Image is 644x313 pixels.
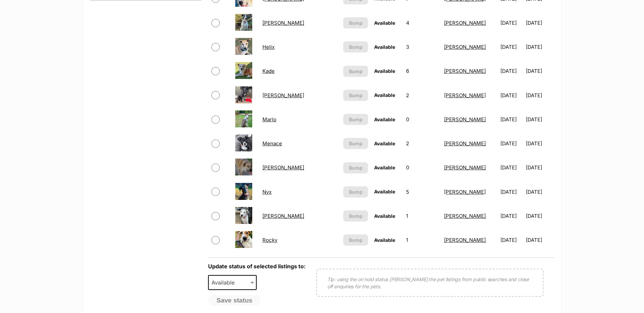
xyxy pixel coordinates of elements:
[526,204,553,228] td: [DATE]
[444,213,486,219] a: [PERSON_NAME]
[374,165,395,170] span: Available
[262,116,276,123] a: Marlo
[403,35,441,59] td: 3
[262,68,275,74] a: Kade
[235,86,252,103] img: Kellie
[343,138,368,149] button: Bump
[444,164,486,171] a: [PERSON_NAME]
[526,11,553,35] td: [DATE]
[349,68,363,75] span: Bump
[209,278,241,287] span: Available
[343,41,368,53] button: Bump
[526,228,553,252] td: [DATE]
[498,35,525,59] td: [DATE]
[444,140,486,147] a: [PERSON_NAME]
[343,90,368,101] button: Bump
[444,92,486,99] a: [PERSON_NAME]
[374,189,395,194] span: Available
[349,92,363,99] span: Bump
[526,108,553,131] td: [DATE]
[498,108,525,131] td: [DATE]
[208,263,306,270] label: Update status of selected listings to:
[349,212,363,220] span: Bump
[235,14,252,31] img: Hector
[349,188,363,195] span: Bump
[444,189,486,195] a: [PERSON_NAME]
[349,164,363,171] span: Bump
[444,20,486,26] a: [PERSON_NAME]
[526,59,553,83] td: [DATE]
[343,210,368,222] button: Bump
[349,116,363,123] span: Bump
[262,140,282,147] a: Menace
[403,132,441,155] td: 2
[262,189,272,195] a: Nyx
[374,213,395,219] span: Available
[374,44,395,50] span: Available
[526,180,553,204] td: [DATE]
[498,132,525,155] td: [DATE]
[262,213,304,219] a: [PERSON_NAME]
[262,20,304,26] a: [PERSON_NAME]
[526,132,553,155] td: [DATE]
[343,162,368,173] button: Bump
[498,11,525,35] td: [DATE]
[262,92,304,99] a: [PERSON_NAME]
[374,92,395,98] span: Available
[403,11,441,35] td: 4
[327,276,533,290] p: Tip: using the on hold status [PERSON_NAME] the pet listings from public searches and close off e...
[374,68,395,74] span: Available
[403,108,441,131] td: 0
[403,84,441,107] td: 2
[526,156,553,179] td: [DATE]
[403,156,441,179] td: 0
[498,228,525,252] td: [DATE]
[498,59,525,83] td: [DATE]
[374,20,395,26] span: Available
[444,44,486,50] a: [PERSON_NAME]
[343,17,368,28] button: Bump
[498,180,525,204] td: [DATE]
[349,43,363,50] span: Bump
[498,204,525,228] td: [DATE]
[444,116,486,123] a: [PERSON_NAME]
[262,44,275,50] a: Helix
[343,114,368,125] button: Bump
[403,59,441,83] td: 6
[403,180,441,204] td: 5
[343,234,368,246] button: Bump
[349,236,363,244] span: Bump
[403,228,441,252] td: 1
[343,66,368,77] button: Bump
[444,237,486,243] a: [PERSON_NAME]
[403,204,441,228] td: 1
[526,35,553,59] td: [DATE]
[498,84,525,107] td: [DATE]
[526,84,553,107] td: [DATE]
[208,275,257,290] span: Available
[208,295,261,306] button: Save status
[349,19,363,26] span: Bump
[374,117,395,122] span: Available
[374,237,395,243] span: Available
[349,140,363,147] span: Bump
[498,156,525,179] td: [DATE]
[374,141,395,146] span: Available
[444,68,486,74] a: [PERSON_NAME]
[262,237,277,243] a: Rocky
[343,186,368,197] button: Bump
[262,164,304,171] a: [PERSON_NAME]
